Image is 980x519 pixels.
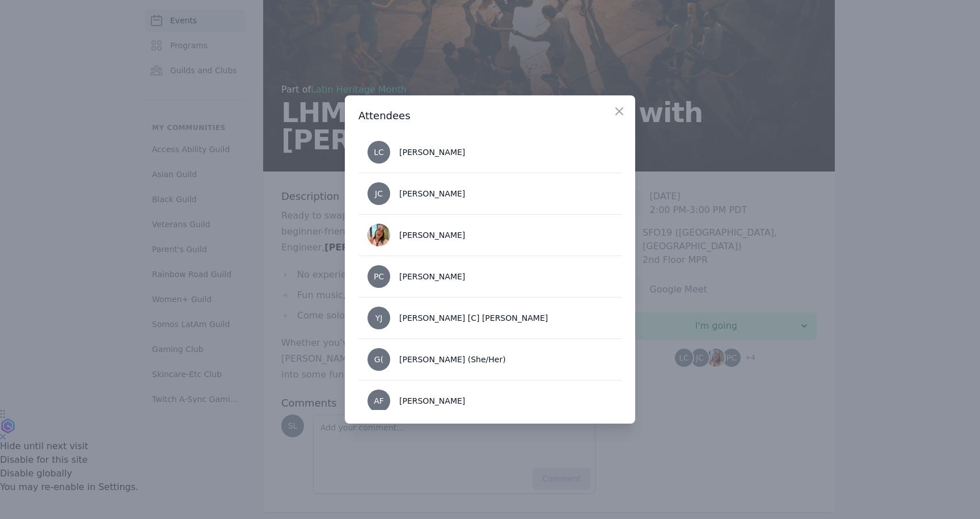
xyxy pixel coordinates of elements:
[374,148,384,156] span: LC
[399,188,465,199] div: [PERSON_NAME]
[399,395,465,407] div: [PERSON_NAME]
[358,109,622,123] h3: Attendees
[374,397,384,405] span: AF
[399,312,548,324] div: [PERSON_NAME] [C] [PERSON_NAME]
[399,147,465,158] div: [PERSON_NAME]
[399,229,465,241] div: [PERSON_NAME]
[399,271,465,282] div: [PERSON_NAME]
[399,354,506,365] div: [PERSON_NAME] (She/Her)
[374,355,383,363] span: G(
[375,190,383,198] span: JC
[375,314,383,322] span: YJ
[374,273,384,281] span: PC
